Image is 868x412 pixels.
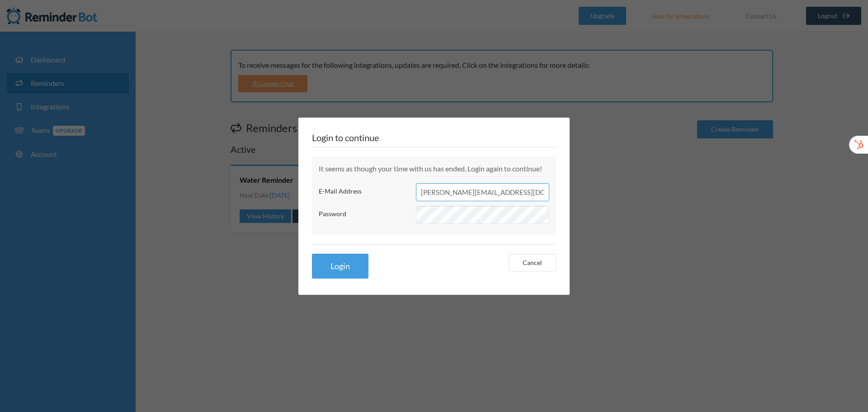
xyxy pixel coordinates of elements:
button: Login [312,254,368,279]
label: Password [319,209,409,218]
h2: Login to continue [312,131,556,147]
p: It seems as though your time with us has ended. Login again to continue! [319,163,549,174]
a: Cancel [509,254,556,272]
label: E-Mail Address [319,186,409,196]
